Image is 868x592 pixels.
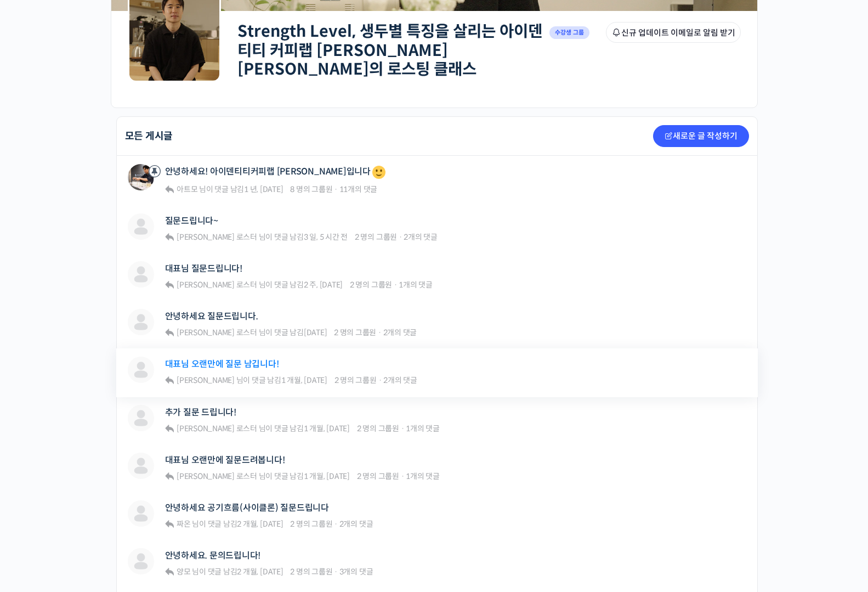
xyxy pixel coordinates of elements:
[334,184,338,194] span: ·
[549,26,590,39] span: 수강생 그룹
[406,471,440,481] span: 1개의 댓글
[165,216,218,226] a: 질문드립니다~
[394,280,398,290] span: ·
[175,232,257,242] a: [PERSON_NAME] 로스터
[237,567,283,577] a: 2 개월, [DATE]
[606,22,741,43] button: 신규 업데이트 이메일로 알림 받기
[35,364,41,373] span: 홈
[350,280,392,290] span: 2 명의 그룹원
[165,359,279,369] a: 대표님 오랜만에 질문 남깁니다!
[304,424,350,433] a: 1 개월, [DATE]
[165,503,329,513] a: 안녕하세요 공기흐름(사이클론) 질문드립니다
[175,567,190,577] a: 양모
[355,232,397,242] span: 2 명의 그룹원
[399,232,402,242] span: ·
[177,328,257,337] span: [PERSON_NAME] 로스터
[383,375,417,385] span: 2개의 댓글
[357,471,399,481] span: 2 명의 그룹원
[339,567,373,577] span: 3개의 댓글
[175,567,283,577] span: 님이 댓글 남김
[175,232,348,242] span: 님이 댓글 남김
[175,184,197,194] a: 아트모
[175,424,257,433] a: [PERSON_NAME] 로스터
[401,424,405,433] span: ·
[177,184,197,194] span: 아트모
[406,424,440,433] span: 1개의 댓글
[304,328,327,337] a: [DATE]
[175,184,283,194] span: 님이 댓글 남김
[72,348,141,375] a: 대화
[165,311,258,322] a: 안녕하세요 질문드립니다.
[334,375,377,385] span: 2 명의 그룹원
[177,424,257,433] span: [PERSON_NAME] 로스터
[125,131,173,141] h2: 모든 게시글
[177,280,257,290] span: [PERSON_NAME] 로스터
[372,166,385,179] img: 🙂
[237,519,283,529] a: 2 개월, [DATE]
[290,184,332,194] span: 8 명의 그룹원
[175,280,343,290] span: 님이 댓글 남김
[100,365,114,374] span: 대화
[165,407,236,418] a: 추가 질문 드립니다!
[339,519,373,529] span: 2개의 댓글
[175,280,257,290] a: [PERSON_NAME] 로스터
[165,455,285,465] a: 대표님 오랜만에 질문드려봅니다!
[378,328,382,337] span: ·
[165,164,387,181] a: 안녕하세요! 아이덴티티커피랩 [PERSON_NAME]입니다
[399,280,433,290] span: 1개의 댓글
[304,280,343,290] a: 2 주, [DATE]
[141,348,211,375] a: 설정
[177,567,191,577] span: 양모
[383,328,417,337] span: 2개의 댓글
[334,519,338,529] span: ·
[378,375,382,385] span: ·
[304,232,348,242] a: 3 일, 5 시간 전
[175,375,235,385] a: [PERSON_NAME]
[244,184,283,194] a: 1 년, [DATE]
[175,375,327,385] span: 님이 댓글 남김
[237,21,542,79] a: Strength Level, 생두별 특징을 살리는 아이덴티티 커피랩 [PERSON_NAME] [PERSON_NAME]의 로스팅 클래스
[175,519,190,529] a: 짜온
[334,567,338,577] span: ·
[334,328,376,337] span: 2 명의 그룹원
[404,232,438,242] span: 2개의 댓글
[175,519,283,529] span: 님이 댓글 남김
[290,567,332,577] span: 2 명의 그룹원
[175,471,350,481] span: 님이 댓글 남김
[177,232,257,242] span: [PERSON_NAME] 로스터
[169,364,183,373] span: 설정
[177,471,257,481] span: [PERSON_NAME] 로스터
[177,375,235,385] span: [PERSON_NAME]
[165,550,261,561] a: 안녕하세요. 문의드립니다!
[165,263,242,274] a: 대표님 질문드립니다!
[339,184,377,194] span: 11개의 댓글
[281,375,327,385] a: 1 개월, [DATE]
[357,424,399,433] span: 2 명의 그룹원
[175,328,257,337] a: [PERSON_NAME] 로스터
[653,125,749,147] a: 새로운 글 작성하기
[177,519,191,529] span: 짜온
[304,471,350,481] a: 1 개월, [DATE]
[290,519,332,529] span: 2 명의 그룹원
[175,424,350,433] span: 님이 댓글 남김
[3,348,72,375] a: 홈
[175,471,257,481] a: [PERSON_NAME] 로스터
[401,471,405,481] span: ·
[175,328,327,337] span: 님이 댓글 남김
